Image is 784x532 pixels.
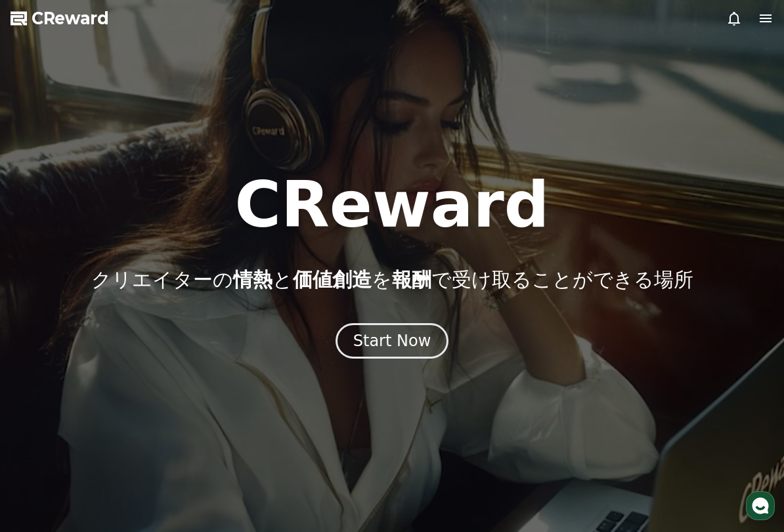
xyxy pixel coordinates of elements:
a: Start Now [336,336,449,349]
span: Settings [634,515,668,526]
span: 価値創造 [293,268,372,291]
a: Settings [521,495,780,528]
button: Start Now [336,323,449,359]
p: クリエイターの と を で受け取ることができる場所 [91,268,693,292]
div: Start Now [353,330,431,351]
span: CReward [32,8,109,29]
h1: CReward [234,173,549,236]
span: Home [121,515,145,526]
a: Messages [263,495,521,528]
span: 情熱 [233,268,272,291]
span: 報酬 [392,268,431,291]
span: Messages [372,516,412,527]
a: Home [4,495,263,528]
a: CReward [11,8,109,29]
